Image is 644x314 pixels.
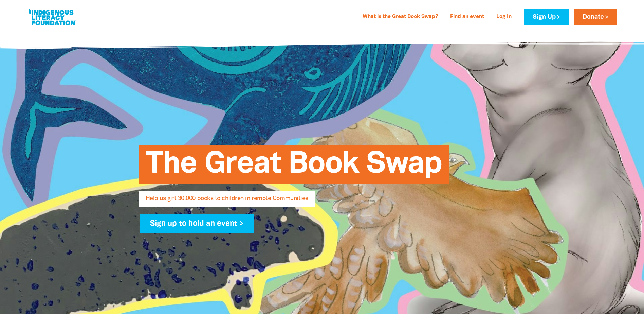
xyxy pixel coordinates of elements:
a: What is the Great Book Swap? [358,12,442,22]
span: The Great Book Swap [146,151,442,184]
span: Help us gift 30,000 books to children in remote Communities [146,196,308,207]
a: Find an event [446,12,488,22]
a: Log In [492,12,516,22]
a: Sign Up [524,9,568,25]
a: Donate [574,9,617,25]
a: Sign up to hold an event > [140,214,254,233]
